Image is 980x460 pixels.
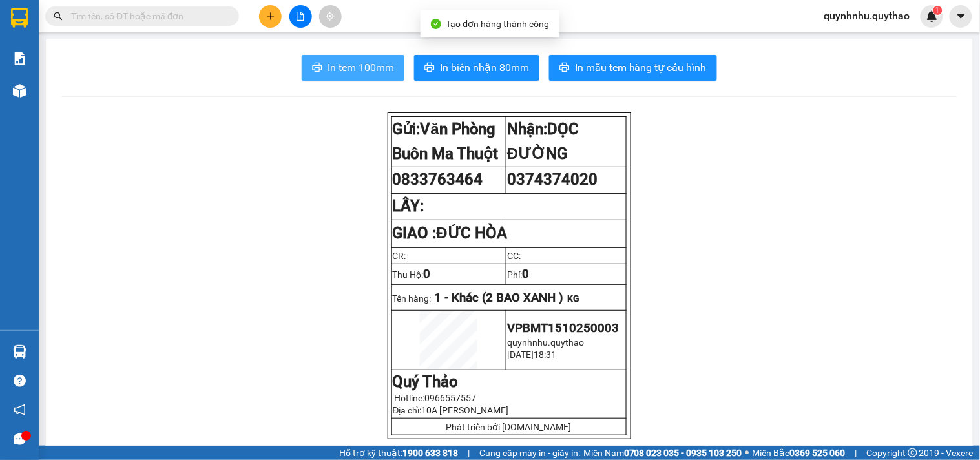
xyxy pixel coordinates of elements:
span: Tạo đơn hàng thành công [446,19,550,29]
span: notification [14,404,26,416]
span: search [54,12,63,21]
span: Hỗ trợ kỹ thuật: [339,446,458,460]
span: question-circle [14,375,26,387]
button: caret-down [950,5,972,28]
sup: 1 [933,6,943,15]
button: plus [259,5,282,28]
strong: Gửi: [393,120,499,163]
img: warehouse-icon [13,345,26,359]
strong: 0708 023 035 - 0935 103 250 [624,448,742,458]
span: file-add [296,12,305,21]
button: file-add [289,5,312,28]
span: 1 [935,6,940,15]
img: warehouse-icon [13,84,26,98]
span: 18:31 [534,350,556,360]
span: 1 - Khác (2 BAO XANH ) [435,291,564,305]
td: Phát triển bởi [DOMAIN_NAME] [391,419,626,435]
strong: 1900 633 818 [402,448,458,458]
span: Hotline: [395,393,477,403]
img: logo-vxr [11,8,28,28]
strong: Quý Thảo [393,373,459,391]
span: KG [568,293,580,304]
strong: 0369 525 060 [790,448,846,458]
span: message [14,433,26,445]
span: Văn Phòng Buôn Ma Thuột [393,120,499,163]
span: 0 [424,267,431,281]
span: DỌC ĐƯỜNG [507,120,579,163]
td: Thu Hộ: [391,264,506,284]
button: printerIn biên nhận 80mm [414,55,539,81]
strong: Nhận: [507,120,579,163]
span: Miền Bắc [753,446,846,460]
span: printer [424,62,435,74]
strong: GIAO : [393,224,508,242]
span: check-circle [431,19,441,29]
td: CC: [506,247,627,264]
span: Cung cấp máy in - giấy in: [479,446,580,460]
button: printerIn mẫu tem hàng tự cấu hình [549,55,717,81]
span: 0374374020 [507,171,598,189]
span: copyright [908,448,917,457]
span: 0833763464 [393,171,483,189]
span: plus [266,12,275,21]
input: Tìm tên, số ĐT hoặc mã đơn [71,9,224,23]
img: solution-icon [13,52,26,65]
span: quynhnhu.quythao [507,337,584,348]
span: 0966557557 [425,393,477,403]
span: aim [326,12,335,21]
button: printerIn tem 100mm [302,55,404,81]
span: quynhnhu.quythao [814,8,921,24]
span: [DATE] [507,350,534,360]
span: 10A [PERSON_NAME] [422,405,509,415]
strong: LẤY: [393,197,424,215]
span: | [468,446,470,460]
span: printer [559,62,570,74]
span: ⚪️ [745,450,749,455]
span: Miền Nam [583,446,742,460]
span: In biên nhận 80mm [440,59,529,76]
span: | [855,446,857,460]
span: 0 [522,267,529,281]
img: icon-new-feature [926,10,938,22]
button: aim [319,5,342,28]
td: Phí: [506,264,627,284]
span: ĐỨC HÒA [437,224,508,242]
p: Tên hàng: [393,291,625,305]
span: VPBMT1510250003 [507,321,619,335]
span: caret-down [955,10,967,22]
td: CR: [391,247,506,264]
span: In tem 100mm [328,59,394,76]
span: In mẫu tem hàng tự cấu hình [575,59,707,76]
span: printer [312,62,322,74]
span: Địa chỉ: [393,405,509,415]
